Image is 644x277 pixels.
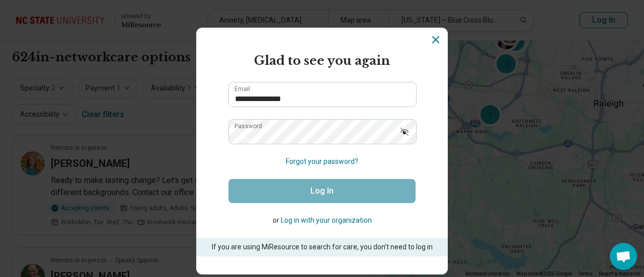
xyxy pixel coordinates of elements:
[228,179,416,203] button: Log In
[430,34,442,46] button: Dismiss
[281,215,372,226] button: Log in with your organization
[286,156,358,167] button: Forgot your password?
[196,28,448,274] section: Login Dialog
[393,119,416,143] button: Show password
[234,86,250,92] label: Email
[234,123,262,129] label: Password
[228,215,416,226] p: or
[210,242,434,252] p: If you are using MiResource to search for care, you don’t need to log in
[228,52,416,70] h2: Glad to see you again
